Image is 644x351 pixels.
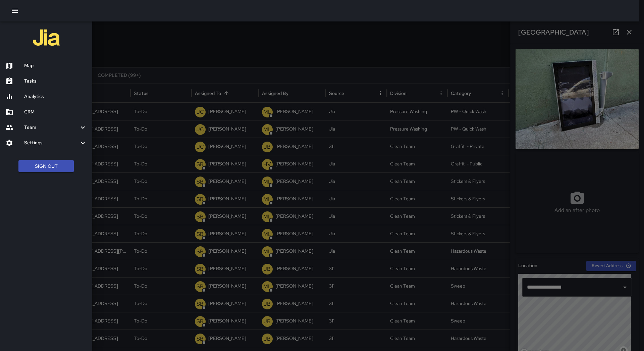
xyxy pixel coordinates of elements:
h6: CRM [24,108,87,116]
img: jia-logo [33,24,60,51]
h6: Team [24,124,79,131]
h6: Map [24,62,87,69]
h6: Tasks [24,78,87,85]
h6: Settings [24,139,79,147]
h6: Analytics [24,93,87,100]
button: Sign Out [18,160,74,172]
